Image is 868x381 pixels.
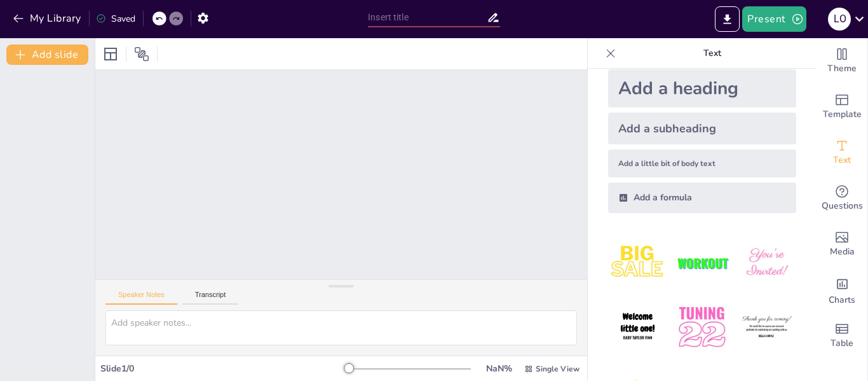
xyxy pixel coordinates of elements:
span: Single View [536,364,580,374]
span: Charts [829,293,855,307]
img: 6.jpeg [737,298,796,357]
button: Transcript [182,291,239,305]
div: Change the overall theme [817,38,867,84]
div: Get real-time input from your audience [817,176,867,221]
img: 5.jpeg [672,298,731,357]
span: Questions [822,199,863,213]
button: L O [828,6,851,32]
span: Text [833,153,851,167]
div: Add a heading [608,69,796,107]
p: Text [621,38,804,69]
div: Add text boxes [817,130,867,176]
button: Present [742,6,806,32]
span: Table [831,336,853,350]
div: Add a formula [608,183,796,213]
div: Add a little bit of body text [608,149,796,177]
span: Position [134,46,149,62]
div: Layout [100,44,121,64]
button: Speaker Notes [105,291,177,305]
div: Add ready made slides [817,84,867,130]
img: 4.jpeg [608,298,667,357]
span: Theme [827,62,857,76]
div: Slide 1 / 0 [100,363,349,375]
button: Add slide [6,45,88,65]
div: Add images, graphics, shapes or video [817,221,867,267]
img: 1.jpeg [608,233,667,293]
img: 3.jpeg [737,233,796,293]
span: Template [823,107,862,121]
img: 2.jpeg [672,233,731,293]
div: Saved [96,13,135,25]
div: L O [828,8,851,31]
div: Add charts and graphs [817,267,867,313]
div: NaN % [484,363,514,375]
div: Add a subheading [608,113,796,144]
span: Media [830,245,855,259]
button: Export to PowerPoint [715,6,740,32]
input: Insert title [368,8,487,27]
div: Add a table [817,313,867,359]
button: My Library [10,8,86,29]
